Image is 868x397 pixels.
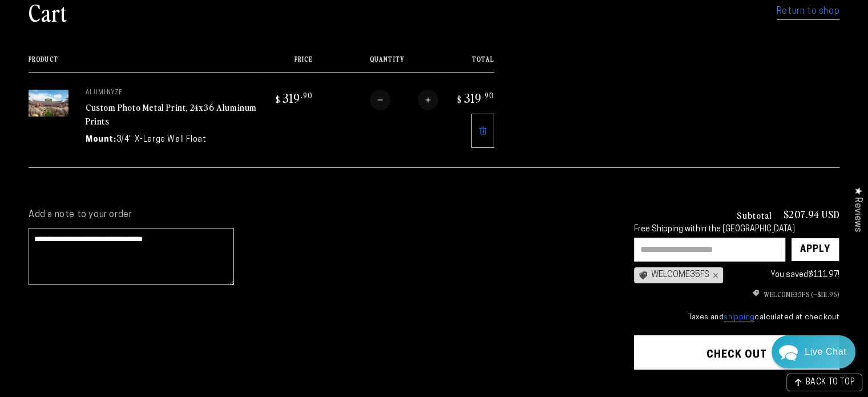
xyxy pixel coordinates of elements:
a: Custom Photo Metal Print, 24x36 Aluminum Prints [86,101,257,128]
p: $207.94 USD [783,209,839,219]
a: Return to shop [777,3,839,20]
p: Aluminyze [86,90,257,97]
bdi: 319 [455,90,494,106]
div: You saved ! [729,268,839,282]
ul: Discount [634,289,839,299]
th: Total [438,55,494,72]
h3: Subtotal [736,210,772,219]
label: Add a note to your order [29,209,611,221]
a: Remove 24"x36" Rectangle White Matte Aluminyzed Photo [471,114,494,148]
a: shipping [724,314,754,322]
div: Click to open Judge.me floating reviews tab [846,178,868,241]
div: Chat widget toggle [772,335,855,368]
small: Taxes and calculated at checkout [634,312,839,323]
bdi: 319 [274,90,313,106]
div: WELCOME35FS [634,267,723,283]
span: $ [276,94,281,105]
div: Contact Us Directly [805,335,846,368]
th: Price [257,55,313,72]
div: Free Shipping within the [GEOGRAPHIC_DATA] [634,225,839,235]
span: BACK TO TOP [805,379,855,387]
span: $111.97 [808,271,838,279]
img: 24"x36" Rectangle White Matte Aluminyzed Photo [29,90,68,117]
sup: .90 [482,90,494,100]
div: Apply [800,238,830,261]
span: $ [457,94,462,105]
input: Quantity for Custom Photo Metal Print, 24x36 Aluminum Prints [390,90,418,110]
li: WELCOME35FS (–$111.96) [634,289,839,299]
dt: Mount: [86,134,116,146]
div: × [709,271,718,280]
button: Check out [634,335,839,370]
sup: .90 [301,90,313,100]
th: Quantity [313,55,438,72]
th: Product [29,55,257,72]
dd: 3/4" X-Large Wall Float [116,134,207,146]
